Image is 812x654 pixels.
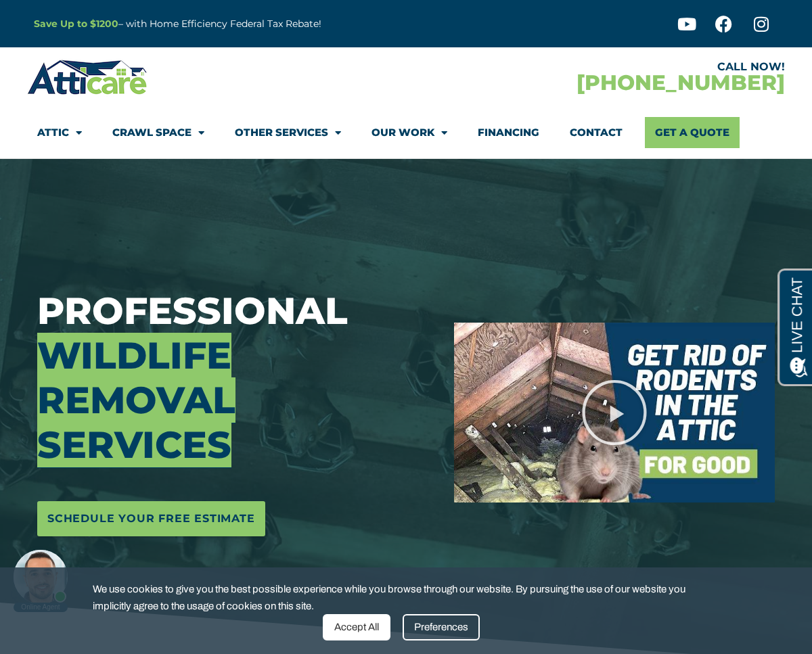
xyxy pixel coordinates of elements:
[34,16,472,32] p: – with Home Efficiency Federal Tax Rebate!
[406,62,785,72] div: CALL NOW!
[34,18,118,30] a: Save Up to $1200
[112,117,204,148] a: Crawl Space
[323,614,390,640] div: Accept All
[403,614,480,640] div: Preferences
[37,289,434,467] h3: Professional
[37,501,265,536] a: Schedule Your Free Estimate
[47,508,255,530] span: Schedule Your Free Estimate
[93,581,710,614] span: We use cookies to give you the best possible experience while you browse through our website. By ...
[371,117,447,148] a: Our Work
[570,117,623,148] a: Contact
[645,117,740,148] a: Get A Quote
[37,117,775,148] nav: Menu
[37,333,235,467] span: Wildlife Removal Services
[7,546,74,613] iframe: Chat Invitation
[478,117,539,148] a: Financing
[33,11,109,28] span: Opens a chat window
[37,117,82,148] a: Attic
[235,117,341,148] a: Other Services
[581,379,648,446] div: Play Video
